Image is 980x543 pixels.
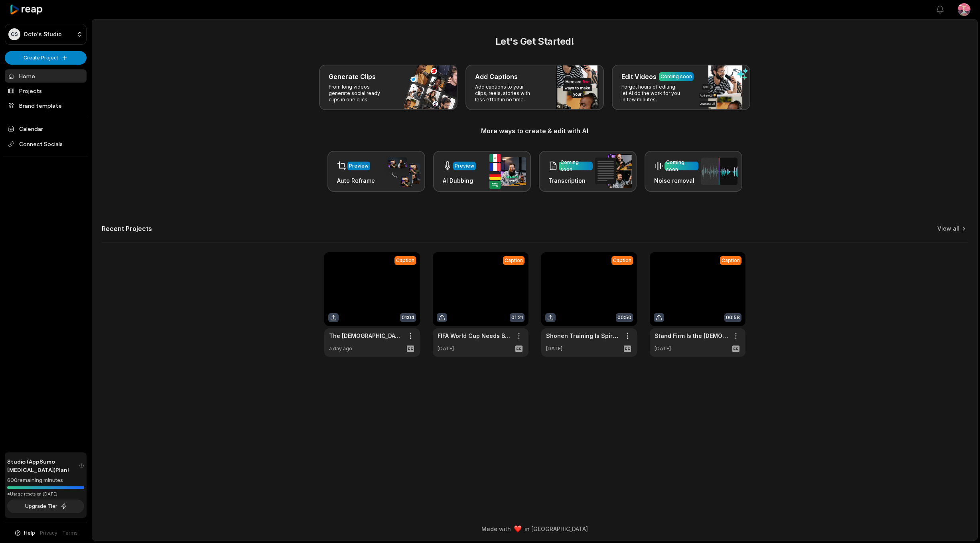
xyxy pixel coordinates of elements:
[329,332,402,340] a: The [DEMOGRAPHIC_DATA] Reason Why You Can’t Forgive Them
[7,491,84,497] div: *Usage resets on [DATE]
[329,84,390,103] p: From long videos generate social ready clips in one click.
[654,176,698,185] h3: Noise removal
[349,162,369,170] div: Preview
[475,72,518,81] h3: Add Captions
[661,73,692,80] div: Coming soon
[5,69,87,83] a: Home
[102,34,968,49] h2: Let's Get Started!
[8,28,20,40] div: OS
[5,51,87,65] button: Create Project
[546,332,619,340] a: Shonen Training Is Spiritual Discipline
[7,457,79,474] span: Studio (AppSumo [MEDICAL_DATA]) Plan!
[14,529,35,537] button: Help
[489,154,526,189] img: ai_dubbing.png
[24,529,35,537] span: Help
[7,476,84,484] div: 600 remaining minutes
[24,31,62,38] p: Octo's Studio
[384,156,420,187] img: auto_reframe.png
[62,529,78,537] a: Terms
[443,176,476,185] h3: AI Dubbing
[5,99,87,112] a: Brand template
[701,158,737,185] img: noise_removal.png
[475,84,537,103] p: Add captions to your clips, reels, stories with less effort in no time.
[621,72,657,81] h3: Edit Videos
[937,225,960,233] a: View all
[455,162,474,170] div: Preview
[337,176,375,185] h3: Auto Reframe
[560,159,591,173] div: Coming soon
[514,525,521,533] img: heart emoji
[102,225,152,233] h2: Recent Projects
[438,332,511,340] a: FIFA World Cup Needs Blue Lock
[5,137,87,151] span: Connect Socials
[40,529,57,537] a: Privacy
[621,84,683,103] p: Forget hours of editing, let AI do the work for you in few minutes.
[666,159,697,173] div: Coming soon
[329,72,376,81] h3: Generate Clips
[102,126,968,136] h3: More ways to create & edit with AI
[99,525,970,533] div: Made with in [GEOGRAPHIC_DATA]
[5,84,87,97] a: Projects
[7,500,84,513] button: Upgrade Tier
[595,154,632,188] img: transcription.png
[548,176,593,185] h3: Transcription
[5,122,87,135] a: Calendar
[655,332,728,340] a: Stand Firm Is the [DEMOGRAPHIC_DATA] Anime You Need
